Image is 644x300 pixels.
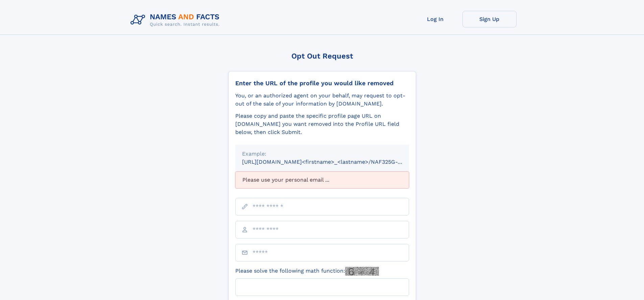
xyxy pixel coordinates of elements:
img: Logo Names and Facts [128,11,225,29]
label: Please solve the following math function: [235,267,379,276]
div: Example: [242,150,402,158]
div: Please copy and paste the specific profile page URL on [DOMAIN_NAME] you want removed into the Pr... [235,112,409,136]
a: Sign Up [462,11,517,27]
div: Opt Out Request [228,52,416,60]
div: Please use your personal email ... [235,171,409,188]
div: You, or an authorized agent on your behalf, may request to opt-out of the sale of your informatio... [235,92,409,108]
a: Log In [408,11,462,27]
small: [URL][DOMAIN_NAME]<firstname>_<lastname>/NAF325G-xxxxxxxx [242,159,422,165]
div: Enter the URL of the profile you would like removed [235,79,409,87]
